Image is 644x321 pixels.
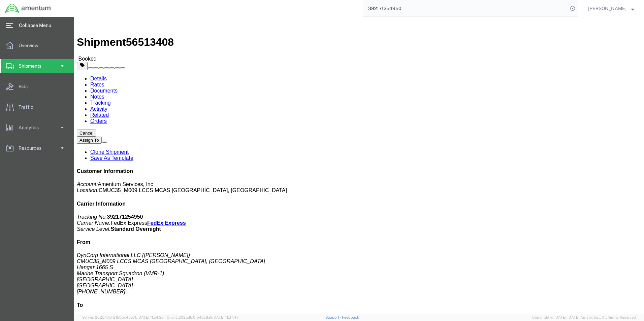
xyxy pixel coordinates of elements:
[0,80,74,93] a: Bids
[74,17,644,314] iframe: FS Legacy Container
[5,3,51,13] img: logo
[588,5,626,12] span: Brandon Gray
[325,315,342,319] a: Support
[0,141,74,155] a: Resources
[19,121,43,134] span: Analytics
[19,100,38,114] span: Traffic
[137,315,164,319] span: [DATE] 11:54:36
[19,59,46,73] span: Shipments
[19,39,43,52] span: Overview
[167,315,239,319] span: Client: 2025.16.0-b4dc8a9
[19,80,32,93] span: Bids
[0,39,74,52] a: Overview
[532,315,636,320] span: Copyright © [DATE]-[DATE] Agistix Inc., All Rights Reserved
[19,141,46,155] span: Resources
[588,4,635,12] button: [PERSON_NAME]
[342,315,359,319] a: Feedback
[19,19,56,32] span: Collapse Menu
[0,121,74,134] a: Analytics
[0,100,74,114] a: Traffic
[82,315,164,319] span: Server: 2025.16.0-21b0bc45e7b
[363,0,568,16] input: Search for shipment number, reference number
[0,59,74,73] a: Shipments
[213,315,239,319] span: [DATE] 11:37:47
